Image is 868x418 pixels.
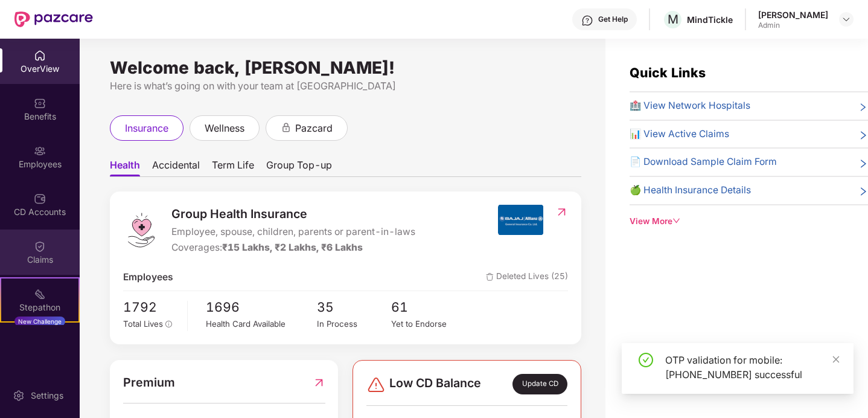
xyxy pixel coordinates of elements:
img: New Pazcare Logo [14,11,93,27]
span: Quick Links [630,65,706,80]
div: Stepathon [1,301,78,313]
span: 📊 View Active Claims [630,127,729,142]
div: In Process [317,318,391,330]
span: down [672,217,681,225]
span: 🏥 View Network Hospitals [630,98,750,114]
div: Health Card Available [206,318,317,330]
span: Employee, spouse, children, parents or parent-in-laws [171,225,415,240]
img: svg+xml;base64,PHN2ZyBpZD0iSGVscC0zMngzMiIgeG1sbnM9Imh0dHA6Ly93d3cudzMub3JnLzIwMDAvc3ZnIiB3aWR0aD... [581,14,593,27]
div: Settings [27,390,67,402]
img: svg+xml;base64,PHN2ZyBpZD0iQmVuZWZpdHMiIHhtbG5zPSJodHRwOi8vd3d3LnczLm9yZy8yMDAwL3N2ZyIgd2lkdGg9Ij... [34,97,46,109]
span: 35 [317,297,391,317]
span: M [668,12,678,27]
img: svg+xml;base64,PHN2ZyBpZD0iQ0RfQWNjb3VudHMiIGRhdGEtbmFtZT0iQ0QgQWNjb3VudHMiIHhtbG5zPSJodHRwOi8vd3... [34,193,46,205]
div: New Challenge [14,317,65,326]
span: Group Top-up [266,159,332,176]
span: 📄 Download Sample Claim Form [630,155,777,170]
span: pazcard [295,121,333,136]
span: ₹15 Lakhs, ₹2 Lakhs, ₹6 Lakhs [222,242,363,253]
img: RedirectIcon [555,206,568,218]
img: RedirectIcon [313,373,325,392]
span: right [858,185,868,198]
img: svg+xml;base64,PHN2ZyBpZD0iRHJvcGRvd24tMzJ4MzIiIHhtbG5zPSJodHRwOi8vd3d3LnczLm9yZy8yMDAwL3N2ZyIgd2... [841,14,851,24]
div: Admin [758,21,828,30]
span: Employees [123,270,173,285]
span: Premium [123,373,175,392]
span: 🍏 Health Insurance Details [630,183,751,198]
img: insurerIcon [498,205,543,235]
div: [PERSON_NAME] [758,9,828,21]
img: svg+xml;base64,PHN2ZyBpZD0iSG9tZSIgeG1sbnM9Imh0dHA6Ly93d3cudzMub3JnLzIwMDAvc3ZnIiB3aWR0aD0iMjAiIG... [34,50,46,62]
span: Term Life [212,159,254,176]
span: Accidental [152,159,200,176]
div: Coverages: [171,240,415,256]
div: MindTickle [687,14,733,25]
div: OTP validation for mobile: [PHONE_NUMBER] successful [665,353,839,382]
span: check-circle [639,353,653,367]
img: svg+xml;base64,PHN2ZyBpZD0iU2V0dGluZy0yMHgyMCIgeG1sbnM9Imh0dHA6Ly93d3cudzMub3JnLzIwMDAvc3ZnIiB3aW... [13,390,25,402]
img: logo [123,212,159,248]
span: 61 [391,297,465,317]
span: wellness [205,121,244,136]
img: svg+xml;base64,PHN2ZyBpZD0iRGFuZ2VyLTMyeDMyIiB4bWxucz0iaHR0cDovL3d3dy53My5vcmcvMjAwMC9zdmciIHdpZH... [366,375,386,394]
span: info-circle [165,321,173,328]
img: svg+xml;base64,PHN2ZyBpZD0iQ2xhaW0iIHhtbG5zPSJodHRwOi8vd3d3LnczLm9yZy8yMDAwL3N2ZyIgd2lkdGg9IjIwIi... [34,240,46,252]
span: right [858,157,868,170]
span: Total Lives [123,319,163,329]
div: Get Help [598,14,628,24]
div: animation [281,122,292,133]
div: Here is what’s going on with your team at [GEOGRAPHIC_DATA] [110,79,581,94]
div: Welcome back, [PERSON_NAME]! [110,63,581,72]
span: Deleted Lives (25) [486,270,568,285]
img: deleteIcon [486,273,494,281]
span: 1696 [206,297,317,317]
span: close [832,355,840,364]
span: Group Health Insurance [171,205,415,223]
span: right [858,101,868,114]
span: Low CD Balance [389,374,481,394]
span: Health [110,159,140,176]
img: svg+xml;base64,PHN2ZyB4bWxucz0iaHR0cDovL3d3dy53My5vcmcvMjAwMC9zdmciIHdpZHRoPSIyMSIgaGVpZ2h0PSIyMC... [34,288,46,300]
div: View More [630,215,868,228]
img: svg+xml;base64,PHN2ZyBpZD0iRW1wbG95ZWVzIiB4bWxucz0iaHR0cDovL3d3dy53My5vcmcvMjAwMC9zdmciIHdpZHRoPS... [34,145,46,157]
div: Update CD [512,374,567,394]
div: Yet to Endorse [391,318,465,330]
span: 1792 [123,297,179,317]
span: insurance [125,121,168,136]
span: right [858,129,868,142]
